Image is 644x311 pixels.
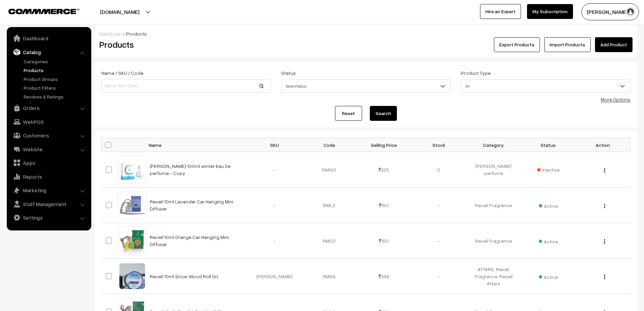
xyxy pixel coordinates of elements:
[8,198,89,210] a: Staff Management
[466,259,521,294] td: ATTARS, Reveil Fragrance, Reveil Attars
[411,138,466,152] th: Stock
[146,138,247,152] th: Name
[461,79,630,93] span: All
[595,37,633,52] a: Add Product
[480,4,521,19] a: Hire an Expert
[357,187,411,223] td: 150
[357,223,411,259] td: 150
[8,212,89,224] a: Settings
[247,138,302,152] th: SKU
[8,46,89,58] a: Catalog
[8,157,89,169] a: Apps
[411,152,466,187] td: 0
[22,93,89,100] a: Reviews & Ratings
[76,3,163,20] button: [DOMAIN_NAME]
[335,106,362,121] a: Reset
[22,75,89,83] a: Product Groups
[101,69,143,76] label: Name / SKU / Code
[99,39,270,50] h2: Products
[247,259,302,294] td: [PERSON_NAME]
[22,84,89,91] a: Product Filters
[494,37,540,52] button: Export Products
[281,69,296,76] label: Status
[601,96,630,102] a: More Options
[281,79,451,93] span: Select Status
[411,223,466,259] td: -
[22,67,89,74] a: Products
[8,9,79,14] img: COMMMERCE
[302,259,357,294] td: RMS9
[247,187,302,223] td: -
[625,7,636,17] img: user
[521,138,576,152] th: Status
[302,138,357,152] th: Code
[8,129,89,141] a: Customers
[466,187,521,223] td: Reveil Fragrance
[302,152,357,187] td: RMW2
[370,106,397,121] button: Search
[247,223,302,259] td: -
[8,171,89,183] a: Reports
[8,102,89,114] a: Orders
[576,138,630,152] th: Action
[247,152,302,187] td: -
[150,234,229,247] a: Reveil 10ml Orange Car Hanging Mini Diffuser
[8,116,89,128] a: WebPOS
[539,236,558,245] span: Active
[8,143,89,155] a: Website
[461,69,491,76] label: Product Type
[466,223,521,259] td: Reveil Fragrance
[126,31,147,37] span: Products
[411,187,466,223] td: -
[99,30,633,37] div: /
[581,3,639,20] button: [PERSON_NAME] D
[101,79,271,93] input: Name / SKU / Code
[604,239,605,244] img: Menu
[537,166,559,173] span: Inactive
[302,223,357,259] td: RMO2
[302,187,357,223] td: RML3
[604,275,605,279] img: Menu
[544,37,591,52] a: Import Products
[604,204,605,208] img: Menu
[282,80,451,92] span: Select Status
[539,272,558,281] span: Active
[539,201,558,209] span: Active
[411,259,466,294] td: -
[8,32,89,44] a: Dashboard
[357,138,411,152] th: Selling Price
[466,152,521,187] td: [PERSON_NAME] perfume
[99,31,124,37] a: Dashboard
[150,199,233,212] a: Reveil 10ml Lavender Car Hanging Mini Diffuser
[466,138,521,152] th: Category
[8,184,89,196] a: Marketing
[357,259,411,294] td: 349
[150,163,231,176] a: [PERSON_NAME] 100ml winter Eau De perfume - Copy
[604,168,605,173] img: Menu
[150,273,218,279] a: Reveil 10ml Snow Wood Roll On
[527,4,573,19] a: My Subscription
[461,80,630,92] span: All
[8,7,68,15] a: COMMMERCE
[357,152,411,187] td: 325
[22,58,89,65] a: Categories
